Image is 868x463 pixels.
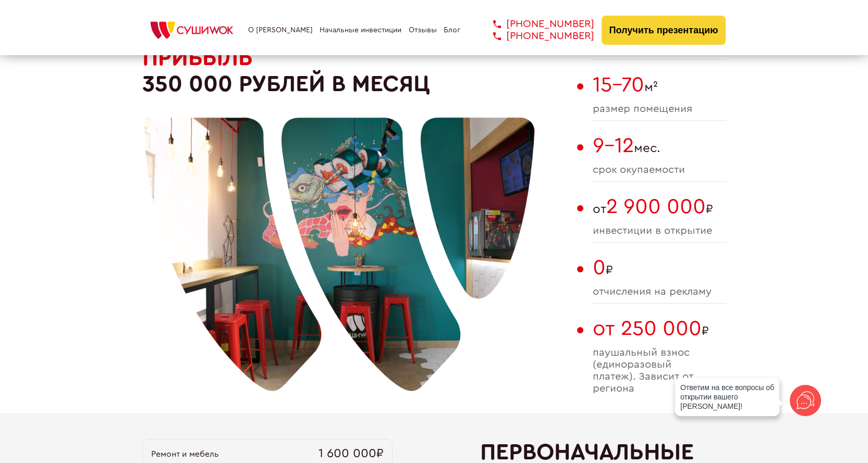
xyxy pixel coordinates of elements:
span: от 250 000 [593,318,702,339]
a: Блог [444,26,460,34]
span: cрок окупаемости [593,164,726,176]
span: от ₽ [593,195,726,219]
h2: 350 000 рублей в месяц [142,45,572,97]
span: м² [593,73,726,97]
a: [PHONE_NUMBER] [478,30,594,42]
span: 0 [593,257,606,278]
span: Ремонт и мебель [151,449,219,459]
span: 15-70 [593,74,644,95]
span: мес. [593,134,726,158]
span: 2 900 000 [606,196,706,217]
span: Прибыль [142,46,253,69]
a: О [PERSON_NAME] [248,26,313,34]
button: Получить презентацию [602,16,726,45]
span: ₽ [593,317,726,341]
span: размер помещения [593,103,726,115]
a: Отзывы [409,26,437,34]
span: паушальный взнос (единоразовый платеж). Зависит от региона [593,347,726,395]
div: Ответим на все вопросы об открытии вашего [PERSON_NAME]! [675,378,779,416]
img: СУШИWOK [142,19,241,42]
span: 1 600 000₽ [319,447,384,461]
span: отчисления на рекламу [593,286,726,298]
a: Начальные инвестиции [320,26,401,34]
span: 9-12 [593,135,634,156]
span: инвестиции в открытие [593,225,726,237]
a: [PHONE_NUMBER] [478,18,594,30]
span: ₽ [593,256,726,280]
